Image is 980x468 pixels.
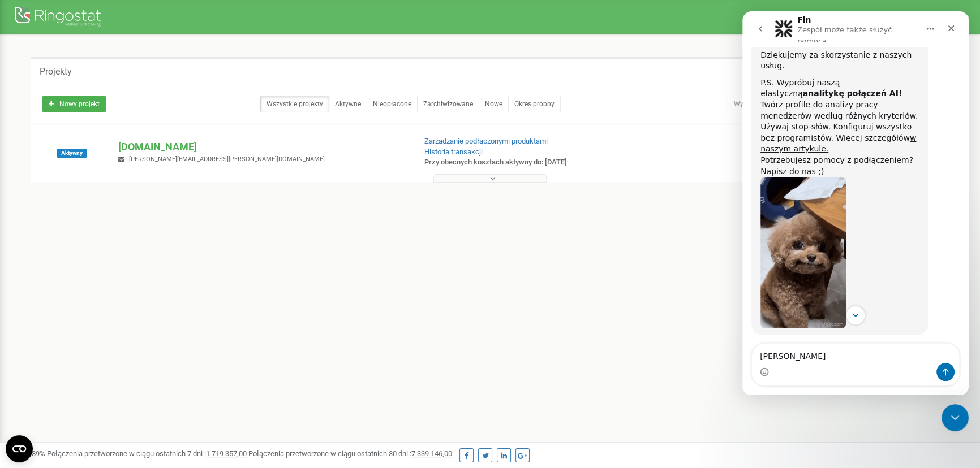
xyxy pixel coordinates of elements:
[18,356,27,365] button: Selektor emotek
[206,449,247,458] u: 1 719 357,00
[61,77,160,86] b: analitykę połączeń AI!
[942,404,969,431] iframe: Intercom live chat
[411,449,452,458] u: 7 339 146,00
[118,140,405,154] p: [DOMAIN_NAME]
[248,449,452,458] span: Połączenia przetworzone w ciągu ostatnich 30 dni :
[129,155,325,163] span: [PERSON_NAME][EMAIL_ADDRESS][PERSON_NAME][DOMAIN_NAME]
[10,332,217,352] textarea: Napisz wiadomość...
[329,96,367,112] a: Aktywne
[47,449,247,458] span: Połączenia przetworzone w ciągu ostatnich 7 dni :
[57,149,87,158] span: Aktywny
[508,96,561,112] a: Okres próbny
[40,67,72,77] h5: Projekty
[479,96,509,112] a: Nowe
[424,157,635,168] p: Przy obecnych kosztach aktywny do: [DATE]
[424,137,548,145] a: Zarządzanie podłączonymi produktami
[367,96,418,112] a: Nieopłacone
[18,122,174,142] a: w naszym artykule.
[6,435,33,462] button: Open CMP widget
[742,11,969,395] iframe: Intercom live chat
[417,96,479,112] a: Zarchiwizowane
[727,96,865,112] input: Wyszukiwanie
[18,38,177,60] div: Dziękujemy za skorzystanie z naszych usług.
[18,144,177,166] div: Potrzebujesz pomocy z podłączeniem? Napisz do nas ;)
[194,352,212,370] button: Wyślij wiadomość…
[424,148,483,156] a: Historia transakcji
[42,96,106,112] a: Nowy projekt
[260,96,329,112] a: Wszystkie projekty
[18,88,177,144] div: Twórz profile do analizy pracy menedżerów według różnych kryteriów. Używaj stop-słów. Konfiguruj ...
[104,294,123,314] button: Scroll to bottom
[18,66,177,88] div: P.S. Wypróbuj naszą elastyczną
